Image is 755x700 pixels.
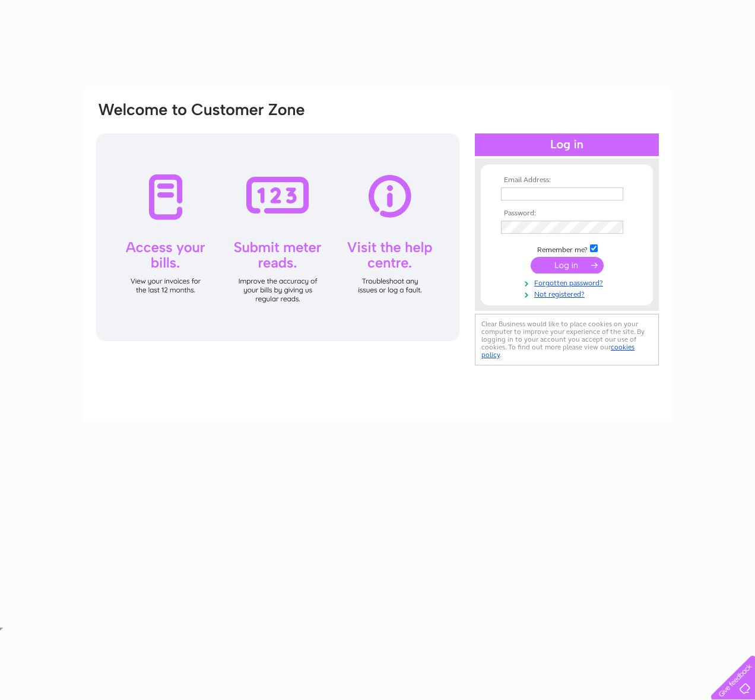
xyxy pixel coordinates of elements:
th: Password: [498,209,636,218]
input: Submit [531,257,604,273]
a: Forgotten password? [501,276,636,288]
a: Not registered? [501,288,636,299]
div: Clear Business would like to place cookies on your computer to improve your experience of the sit... [475,314,659,365]
a: cookies policy [481,343,635,359]
th: Email Address: [498,176,636,184]
td: Remember me? [498,243,636,254]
